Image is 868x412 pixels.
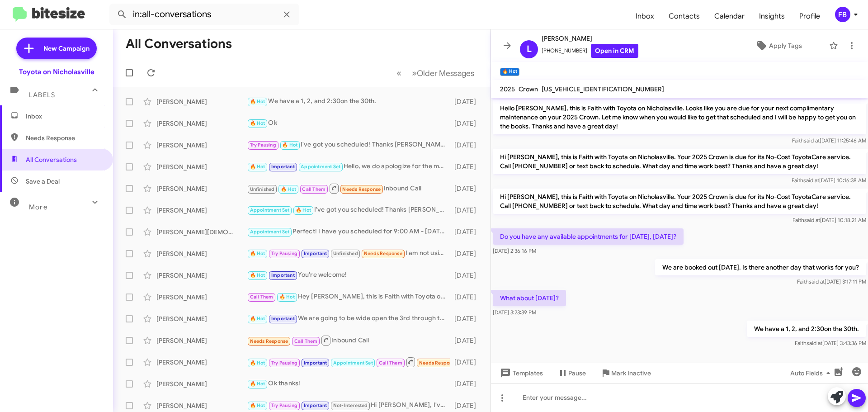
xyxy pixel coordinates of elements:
span: said at [804,217,820,223]
nav: Page navigation example [392,64,480,82]
button: FB [827,7,858,22]
input: Search [109,4,299,25]
span: Templates [498,365,543,381]
span: Important [271,316,295,322]
div: [PERSON_NAME] [156,314,247,323]
button: Previous [391,64,407,82]
span: Important [271,164,295,170]
p: What about [DATE]? [493,290,566,306]
a: Insights [752,3,792,29]
span: Pause [568,365,586,381]
p: Hi [PERSON_NAME], this is Faith with Toyota on Nicholasville. Your 2025 Crown is due for its No-C... [493,149,866,174]
div: [DATE] [450,314,483,323]
div: [PERSON_NAME] [156,206,247,215]
p: We are booked out [DATE]. Is there another day that works for you? [655,259,866,275]
span: Auto Fields [790,365,834,381]
span: 🔥 Hot [250,164,265,170]
span: Call Them [302,186,325,192]
span: Faith [DATE] 3:17:11 PM [797,278,866,285]
span: Important [304,403,327,408]
span: Older Messages [417,68,474,78]
span: said at [807,340,822,346]
span: 🔥 Hot [250,251,265,256]
div: [DATE] [450,97,483,106]
div: FB [835,7,850,22]
span: [PERSON_NAME] [542,33,638,44]
span: Try Pausing [271,251,297,256]
span: Faith [DATE] 10:18:21 AM [793,217,866,223]
span: [US_VEHICLE_IDENTIFICATION_NUMBER] [542,85,664,93]
span: New Campaign [43,44,90,53]
span: 🔥 Hot [250,360,265,366]
p: Hello [PERSON_NAME], this is Faith with Toyota on Nicholasville. Looks like you are due for your ... [493,100,866,134]
span: More [29,203,47,211]
button: Pause [550,365,593,381]
p: Do you have any available appointments for [DATE], [DATE]? [493,228,684,245]
div: Liked “I've got you scheduled! Thanks [PERSON_NAME], have a great day!” [247,356,450,368]
span: Important [304,360,327,366]
div: [DATE] [450,358,483,367]
span: Inbox [26,112,103,121]
span: 🔥 Hot [296,207,311,213]
a: Open in CRM [591,44,638,58]
button: Apply Tags [732,38,825,54]
div: We have a 1, 2, and 2:30on the 30th. [247,96,450,107]
button: Templates [491,365,550,381]
div: [PERSON_NAME] [156,379,247,388]
div: I've got you scheduled! Thanks [PERSON_NAME], have a great day! [247,140,450,150]
div: [PERSON_NAME] [156,119,247,128]
div: [DATE] [450,401,483,410]
div: [PERSON_NAME] [156,358,247,367]
button: Mark Inactive [593,365,658,381]
span: » [412,67,417,79]
div: Hello, we do apologize for the message. Thanks for letting us know, we will update our records! H... [247,161,450,172]
span: Try Pausing [250,142,276,148]
div: I am not using you guys anymore [247,248,450,259]
div: [PERSON_NAME] [156,293,247,302]
div: [PERSON_NAME] [156,401,247,410]
div: I've got you scheduled! Thanks [PERSON_NAME], have a great day! [247,205,450,215]
div: [PERSON_NAME][DEMOGRAPHIC_DATA] [156,227,247,237]
div: [PERSON_NAME] [156,141,247,150]
a: Profile [792,3,827,29]
div: [DATE] [450,336,483,345]
h1: All Conversations [126,37,232,51]
a: Contacts [661,3,707,29]
div: Hey [PERSON_NAME], this is Faith with Toyota on Nicholasville. Just reaching out to see if you st... [247,292,450,302]
span: Important [271,272,295,278]
span: Apply Tags [769,38,802,54]
span: [DATE] 3:23:39 PM [493,309,536,316]
div: [PERSON_NAME] [156,271,247,280]
div: [DATE] [450,206,483,215]
div: [DATE] [450,184,483,193]
div: [DATE] [450,249,483,258]
span: All Conversations [26,155,77,164]
span: Needs Response [26,133,103,142]
span: Inbox [628,3,661,29]
span: Faith [DATE] 3:43:36 PM [795,340,866,346]
span: said at [809,278,825,285]
span: Try Pausing [271,403,297,408]
p: We have a 1, 2, and 2:30on the 30th. [747,321,866,337]
span: [DATE] 2:36:16 PM [493,247,536,254]
button: Auto Fields [783,365,841,381]
span: « [396,67,401,79]
span: Needs Response [342,186,381,192]
span: Appointment Set [250,229,290,235]
span: Unfinished [333,251,358,256]
span: 🔥 Hot [250,272,265,278]
a: Calendar [707,3,752,29]
span: Appointment Set [250,207,290,213]
span: Crown [519,85,538,93]
div: [DATE] [450,379,483,388]
div: Hi [PERSON_NAME], I've already had the maintenance done. I just went over to Toyota and [GEOGRAPH... [247,400,450,411]
a: New Campaign [16,38,97,59]
span: Call Them [379,360,402,366]
div: We are going to be wide open the 3rd through the 5th. Are you wanting around the same time? [247,313,450,324]
span: Mark Inactive [611,365,651,381]
div: [DATE] [450,227,483,237]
